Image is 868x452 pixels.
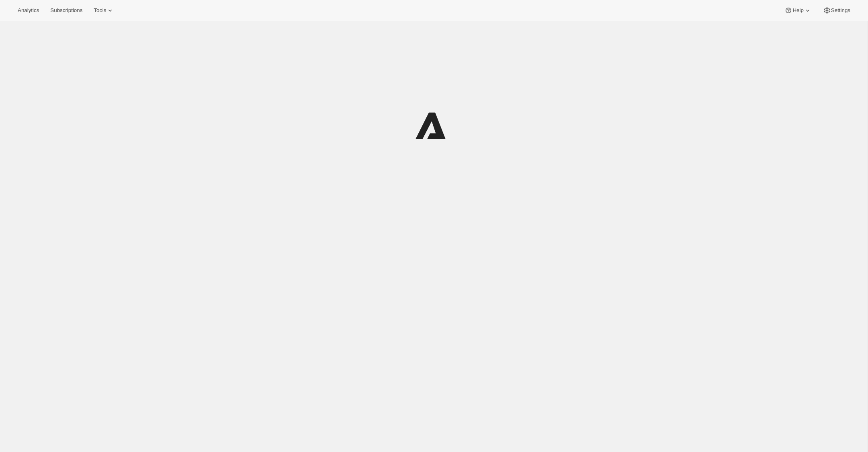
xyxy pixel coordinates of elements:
button: Subscriptions [45,5,87,16]
span: Settings [831,7,850,14]
span: Analytics [18,7,39,14]
button: Analytics [13,5,44,16]
button: Settings [818,5,855,16]
button: Tools [89,5,119,16]
span: Tools [94,7,106,14]
button: Help [780,5,816,16]
span: Subscriptions [50,7,82,14]
span: Help [792,7,803,14]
